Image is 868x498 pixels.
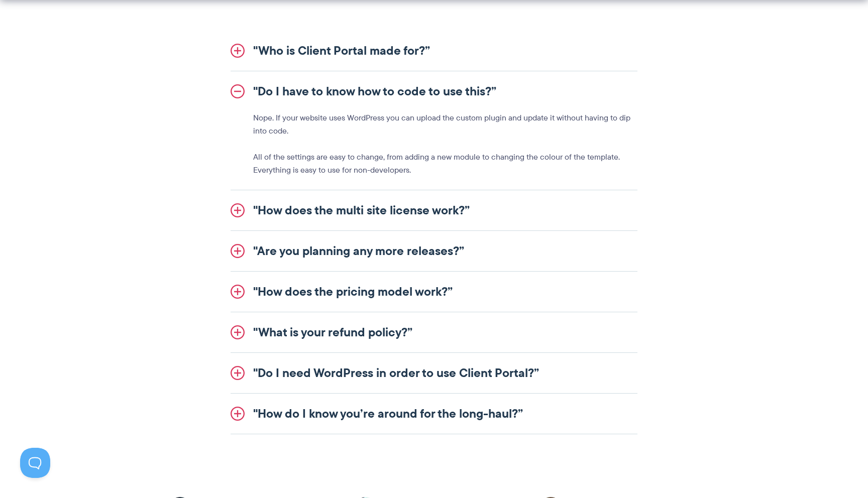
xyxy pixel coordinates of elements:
[20,448,50,478] iframe: Toggle Customer Support
[231,272,637,312] a: "How does the pricing model work?”
[231,312,637,352] a: "What is your refund policy?”
[231,353,637,393] a: "Do I need WordPress in order to use Client Portal?”
[231,231,637,271] a: "Are you planning any more releases?”
[231,71,637,111] a: "Do I have to know how to code to use this?”
[231,190,637,230] a: "How does the multi site license work?”
[253,151,637,177] p: All of the settings are easy to change, from adding a new module to changing the colour of the te...
[231,31,637,71] a: "Who is Client Portal made for?”
[253,111,637,138] p: Nope. If your website uses WordPress you can upload the custom plugin and update it without havin...
[231,394,637,434] a: "How do I know you’re around for the long-haul?”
